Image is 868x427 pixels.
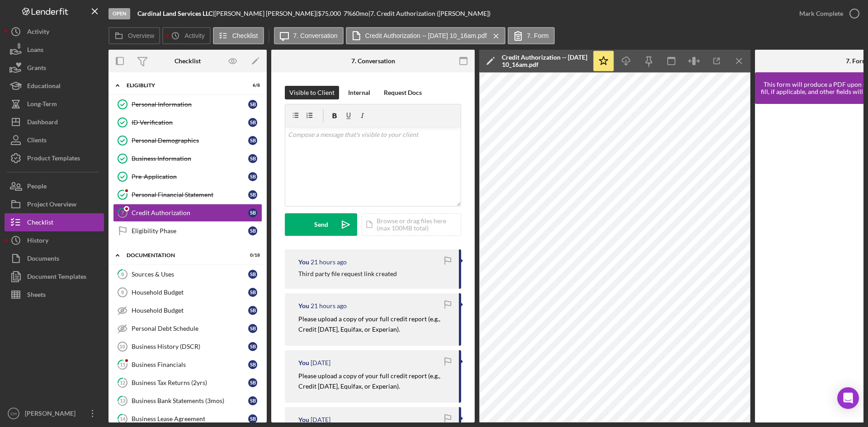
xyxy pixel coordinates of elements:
[527,32,549,39] label: 7. Form
[10,411,17,416] text: CH
[379,86,426,99] button: Request Docs
[113,319,262,338] a: Personal Debt ScheduleSB
[132,227,248,235] div: Eligibility Phase
[248,396,257,405] div: S B
[351,57,395,65] div: 7. Conversation
[790,5,863,23] button: Mark Complete
[113,356,262,374] a: 11Business FinancialsSB
[132,173,248,180] div: Pre-Application
[213,27,264,44] button: Checklist
[248,190,257,199] div: S B
[311,258,347,266] time: 2025-09-16 14:50
[119,344,125,349] tspan: 10
[508,27,555,44] button: 7. Form
[113,95,262,113] a: Personal InformationSB
[184,32,204,39] label: Activity
[846,57,868,65] div: 7. Form
[285,213,357,236] button: Send
[121,290,124,295] tspan: 9
[113,338,262,356] a: 10Business History (DSCR)SB
[248,208,257,217] div: S B
[344,10,352,17] div: 7 %
[248,360,257,369] div: S B
[318,9,341,17] span: $75,000
[214,10,318,17] div: [PERSON_NAME] [PERSON_NAME] |
[132,155,248,162] div: Business Information
[137,9,212,17] b: Cardinal Land Services LLC
[311,416,330,423] time: 2025-08-14 13:43
[352,10,368,17] div: 60 mo
[293,32,338,39] label: 7. Conversation
[108,27,160,44] button: Overview
[248,378,257,387] div: S B
[132,307,248,314] div: Household Budget
[248,172,257,181] div: S B
[127,253,237,258] div: Documentation
[137,10,214,17] div: |
[248,324,257,333] div: S B
[248,414,257,423] div: S B
[5,286,104,304] button: Sheets
[121,210,124,216] tspan: 7
[113,113,262,131] a: ID VerificationSB
[120,416,126,422] tspan: 14
[27,286,46,306] div: Sheets
[132,343,248,350] div: Business History (DSCR)
[298,302,309,310] div: You
[132,101,248,108] div: Personal Information
[244,83,260,88] div: 6 / 8
[23,404,81,425] div: [PERSON_NAME]
[127,83,237,88] div: Eligiblity
[113,392,262,410] a: 13Business Bank Statements (3mos)SB
[502,54,588,68] div: Credit Authorization -- [DATE] 10_16am.pdf
[113,168,262,186] a: Pre-ApplicationSB
[113,131,262,150] a: Personal DemographicsSB
[248,118,257,127] div: S B
[108,8,130,19] div: Open
[175,57,201,65] div: Checklist
[298,372,442,389] mark: Please upload a copy of your full credit report (e.g., Credit [DATE], Equifax, or Experian).
[837,387,859,409] div: Open Intercom Messenger
[244,253,260,258] div: 0 / 18
[113,283,262,301] a: 9Household BudgetSB
[132,119,248,126] div: ID Verification
[120,380,125,385] tspan: 12
[132,191,248,198] div: Personal Financial Statement
[298,270,397,277] div: Third party file request link created
[113,150,262,168] a: Business InformationSB
[298,258,309,266] div: You
[298,359,309,366] div: You
[132,361,248,368] div: Business Financials
[121,271,124,277] tspan: 8
[120,398,125,404] tspan: 13
[132,289,248,296] div: Household Budget
[298,315,442,333] mark: Please upload a copy of your full credit report (e.g., Credit [DATE], Equifax, or Experian).
[298,416,309,423] div: You
[120,361,125,367] tspan: 11
[113,186,262,204] a: Personal Financial StatementSB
